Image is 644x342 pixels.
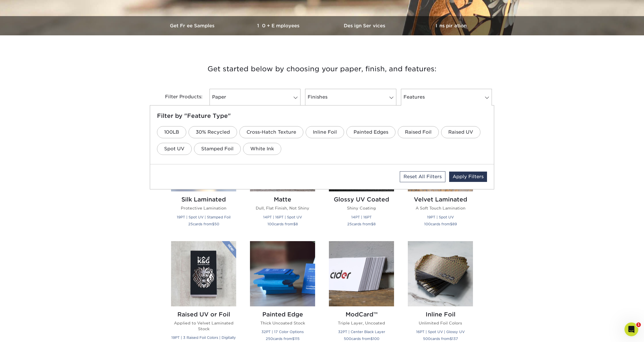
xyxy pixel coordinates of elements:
[171,311,236,318] h2: Raised UV or Foil
[346,126,395,138] a: Painted Edges
[408,241,473,306] img: Inline Foil Business Cards
[150,16,236,35] a: Get Free Samples
[351,215,372,219] small: 14PT | 16PT
[373,337,379,341] span: 100
[452,337,458,341] span: 137
[408,16,494,35] a: Inspiration
[261,330,304,334] small: 32PT | 17 Color Options
[329,320,394,326] p: Triple Layer, Uncoated
[171,320,236,332] p: Applied to Velvet Laminated Stock
[338,330,385,334] small: 32PT | Center Black Layer
[398,126,439,138] a: Raised Foil
[189,126,237,138] a: 30% Recycled
[408,320,473,326] p: Unlimited Foil Colors
[150,89,207,105] div: Filter Products:
[449,172,487,182] a: Apply Filters
[267,222,298,226] small: cards from
[329,196,394,203] h2: Glossy UV Coated
[157,126,186,138] a: 100LB
[452,222,457,226] span: 89
[322,16,408,35] a: Design Services
[188,222,219,226] small: cards from
[373,222,376,226] span: 8
[296,222,298,226] span: 8
[347,222,352,226] span: 25
[266,337,300,341] small: cards from
[266,337,273,341] span: 250
[322,23,408,28] h3: Design Services
[401,89,492,105] a: Features
[267,222,274,226] span: 100
[416,330,465,334] small: 16PT | Spot UV | Glossy UV
[171,196,236,203] h2: Silk Laminated
[236,23,322,28] h3: 10+ Employees
[306,126,344,138] a: Inline Foil
[243,143,281,155] a: White Ink
[239,126,303,138] a: Cross-Hatch Texture
[427,215,454,219] small: 19PT | Spot UV
[154,56,490,82] h3: Get started below by choosing your paper, finish, and features:
[188,222,193,226] span: 25
[250,241,315,306] img: Painted Edge Business Cards
[424,222,431,226] span: 100
[329,241,394,306] img: ModCard™ Business Cards
[450,337,452,341] span: $
[400,171,445,182] a: Reset All Filters
[210,89,300,105] a: Paper
[441,126,480,138] a: Raised UV
[171,205,236,211] p: Protective Lamination
[212,222,214,226] span: $
[424,222,457,226] small: cards from
[194,143,241,155] a: Stamped Foil
[344,337,379,341] small: cards from
[177,215,230,219] small: 19PT | Spot UV | Stamped Foil
[157,143,192,155] a: Spot UV
[250,311,315,318] h2: Painted Edge
[423,337,458,341] small: cards from
[423,337,430,341] span: 500
[236,16,322,35] a: 10+ Employees
[305,89,396,105] a: Finishes
[293,222,296,226] span: $
[150,23,236,28] h3: Get Free Samples
[636,322,641,327] span: 1
[408,311,473,318] h2: Inline Foil
[408,196,473,203] h2: Velvet Laminated
[157,112,487,119] h5: Filter by "Feature Type"
[624,322,638,336] iframe: Intercom live chat
[263,215,302,219] small: 14PT | 16PT | Spot UV
[171,241,236,306] img: Raised UV or Foil Business Cards
[329,311,394,318] h2: ModCard™
[450,222,452,226] span: $
[344,337,351,341] span: 500
[371,222,373,226] span: $
[250,196,315,203] h2: Matte
[294,337,300,341] span: 115
[408,23,494,28] h3: Inspiration
[222,241,236,258] img: New Product
[408,205,473,211] p: A Soft Touch Lamination
[250,320,315,326] p: Thick Uncoated Stock
[347,222,376,226] small: cards from
[250,205,315,211] p: Dull, Flat Finish, Not Shiny
[371,337,373,341] span: $
[214,222,219,226] span: 50
[329,205,394,211] p: Shiny Coating
[292,337,294,341] span: $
